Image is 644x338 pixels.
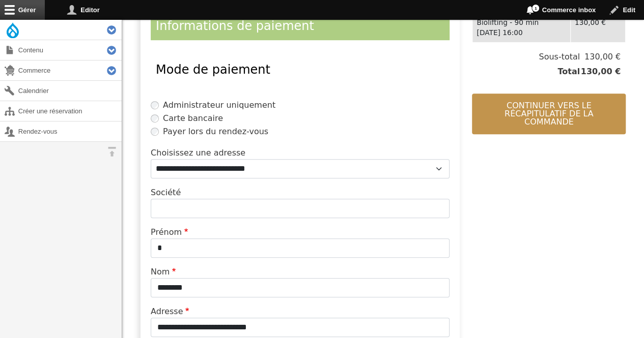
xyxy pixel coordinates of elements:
[557,66,580,78] span: Total
[163,112,223,125] label: Carte bancaire
[151,305,191,318] label: Adresse
[477,28,522,37] time: [DATE] 16:00
[477,17,566,28] div: Biolifting - 90 min
[156,63,270,77] span: Mode de paiement
[531,4,540,12] span: 1
[570,13,625,42] td: 130,00 €
[151,226,190,238] label: Prénom
[539,51,580,63] span: Sous-total
[580,66,621,78] span: 130,00 €
[151,187,181,199] label: Société
[472,94,626,134] button: Continuer vers le récapitulatif de la commande
[156,19,314,33] span: Informations de paiement
[163,99,275,111] label: Administrateur uniquement
[163,126,268,138] label: Payer lors du rendez-vous
[151,266,178,278] label: Nom
[102,142,122,162] button: Orientation horizontale
[580,51,621,63] span: 130,00 €
[151,147,245,159] label: Choisissez une adresse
